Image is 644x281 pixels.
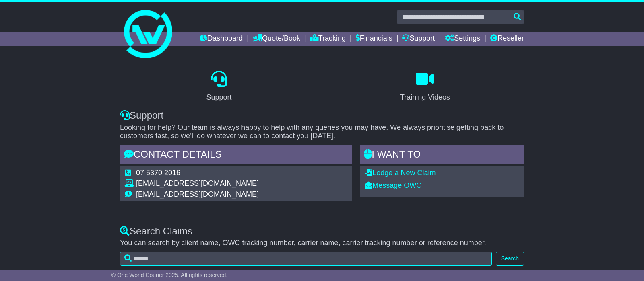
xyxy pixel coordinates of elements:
[400,92,450,103] div: Training Videos
[445,32,480,46] a: Settings
[120,110,524,121] div: Support
[496,252,524,266] button: Search
[120,123,524,141] p: Looking for help? Our team is always happy to help with any queries you may have. We always prior...
[395,68,455,106] a: Training Videos
[365,169,436,177] a: Lodge a New Claim
[490,32,524,46] a: Reseller
[136,190,259,199] td: [EMAIL_ADDRESS][DOMAIN_NAME]
[360,145,524,166] div: I WANT to
[356,32,392,46] a: Financials
[120,226,524,237] div: Search Claims
[206,92,231,103] div: Support
[200,32,243,46] a: Dashboard
[402,32,435,46] a: Support
[136,179,259,190] td: [EMAIL_ADDRESS][DOMAIN_NAME]
[120,145,352,166] div: Contact Details
[310,32,346,46] a: Tracking
[111,272,228,278] span: © One World Courier 2025. All rights reserved.
[136,169,259,180] td: 07 5370 2016
[365,181,421,189] a: Message OWC
[253,32,300,46] a: Quote/Book
[120,239,524,248] p: You can search by client name, OWC tracking number, carrier name, carrier tracking number or refe...
[201,68,237,106] a: Support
